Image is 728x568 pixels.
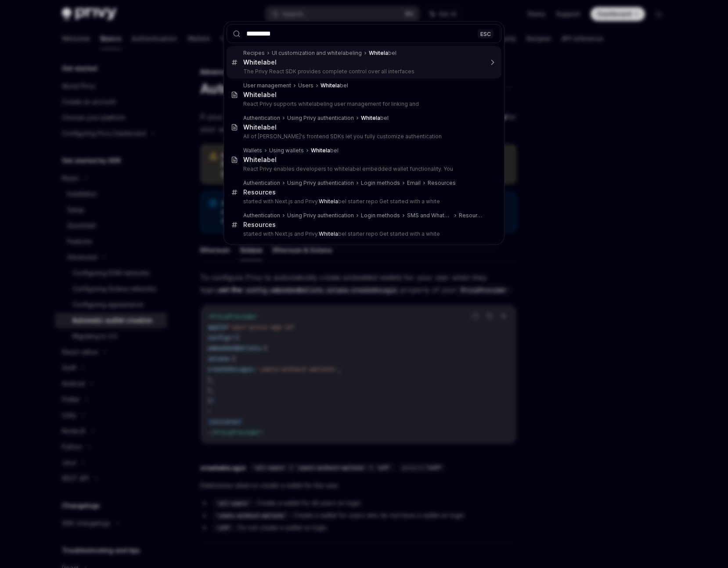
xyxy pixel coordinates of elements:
p: React Privy enables developers to whitelabel embedded wallet functionality. You [243,165,483,173]
div: Resources [428,180,456,187]
div: Using Privy authentication [287,212,354,219]
b: Whitela [319,230,338,237]
div: Resources [243,221,276,229]
div: bel [243,123,277,131]
div: Resources [459,212,483,219]
p: The Privy React SDK provides complete control over all interfaces [243,68,483,75]
div: bel [243,58,277,66]
div: Authentication [243,115,280,122]
div: Email [407,180,421,187]
div: Login methods [361,212,400,219]
div: Using Privy authentication [287,115,354,122]
div: UI customization and whitelabeling [272,50,362,57]
div: bel [369,50,396,57]
b: Whitela [369,50,388,56]
b: Whitela [361,115,380,121]
b: Whitela [243,156,267,163]
div: SMS and WhatsApp [407,212,452,219]
div: Authentication [243,180,280,187]
div: Recipes [243,50,265,57]
div: User management [243,82,291,89]
b: Whitela [243,91,267,98]
p: React Privy supports whitelabeling user management for linking and [243,101,483,108]
div: Users [298,82,314,89]
div: ESC [478,29,494,38]
b: Whitela [243,58,267,66]
div: Login methods [361,180,400,187]
b: Whitela [319,198,338,205]
b: Whitela [321,82,340,89]
div: bel [361,115,389,122]
b: Whitela [311,147,330,154]
div: bel [243,156,277,164]
p: started with Next.js and Privy. bel starter repo Get started with a white [243,198,483,205]
div: Wallets [243,147,262,154]
div: Using wallets [269,147,304,154]
div: bel [243,91,277,99]
div: bel [321,82,348,89]
div: Resources [243,188,276,196]
p: started with Next.js and Privy. bel starter repo Get started with a white [243,230,483,237]
b: Whitela [243,123,267,131]
div: bel [311,147,339,154]
p: All of [PERSON_NAME]'s frontend SDKs let you fully customize authentication [243,133,483,140]
div: Using Privy authentication [287,180,354,187]
div: Authentication [243,212,280,219]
